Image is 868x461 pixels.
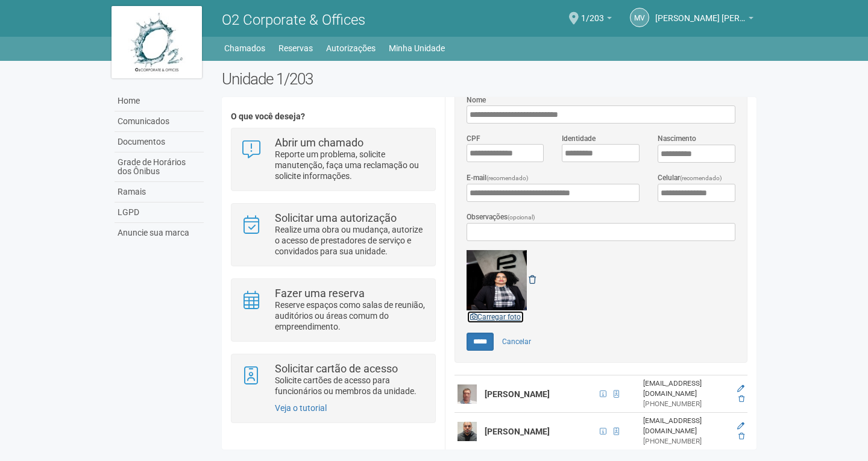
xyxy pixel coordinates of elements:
[738,395,744,403] a: Excluir membro
[275,375,426,397] p: Solicite cartões de acesso para funcionários ou membros da unidade.
[115,91,204,111] a: Home
[655,15,753,25] a: [PERSON_NAME] [PERSON_NAME]
[224,40,265,57] a: Chamados
[241,213,426,257] a: Solicitar uma autorização Realize uma obra ou mudança, autorize o acesso de prestadores de serviç...
[508,214,535,221] span: (opcional)
[115,152,204,182] a: Grade de Horários dos Ônibus
[485,427,550,436] strong: [PERSON_NAME]
[495,333,538,351] a: Cancelar
[222,11,365,28] span: O2 Corporate & Offices
[643,436,729,447] div: [PHONE_NUMBER]
[737,422,744,430] a: Editar membro
[115,182,204,202] a: Ramais
[737,384,744,393] a: Editar membro
[467,310,524,324] a: Carregar foto
[581,2,604,23] span: 1/203
[562,133,596,144] label: Identidade
[326,40,376,57] a: Autorizações
[458,422,477,441] img: user.png
[658,133,696,144] label: Nascimento
[467,172,529,184] label: E-mail
[275,362,398,375] strong: Solicitar cartão de acesso
[389,40,445,57] a: Minha Unidade
[467,250,527,310] img: GetFile
[738,432,744,441] a: Excluir membro
[658,172,722,184] label: Celular
[115,202,204,223] a: LGPD
[241,363,426,397] a: Solicitar cartão de acesso Solicite cartões de acesso para funcionários ou membros da unidade.
[115,223,204,243] a: Anuncie sua marca
[581,15,612,25] a: 1/203
[630,8,649,27] a: MV
[241,288,426,332] a: Fazer uma reserva Reserve espaços como salas de reunião, auditórios ou áreas comum do empreendime...
[275,287,365,299] strong: Fazer uma reserva
[115,111,204,132] a: Comunicados
[275,224,426,257] p: Realize uma obra ou mudança, autorize o acesso de prestadores de serviço e convidados para sua un...
[643,416,729,436] div: [EMAIL_ADDRESS][DOMAIN_NAME]
[467,133,480,144] label: CPF
[115,132,204,152] a: Documentos
[643,378,729,399] div: [EMAIL_ADDRESS][DOMAIN_NAME]
[529,275,536,284] a: Remover
[486,175,529,181] span: (recomendado)
[467,212,535,223] label: Observações
[241,137,426,181] a: Abrir um chamado Reporte um problema, solicite manutenção, faça uma reclamação ou solicite inform...
[458,384,477,404] img: user.png
[112,6,202,78] img: logo.jpg
[278,40,313,57] a: Reservas
[680,175,722,181] span: (recomendado)
[222,70,756,88] h2: Unidade 1/203
[275,403,327,413] a: Veja o tutorial
[275,299,426,332] p: Reserve espaços como salas de reunião, auditórios ou áreas comum do empreendimento.
[485,389,550,399] strong: [PERSON_NAME]
[275,212,397,224] strong: Solicitar uma autorização
[643,399,729,409] div: [PHONE_NUMBER]
[231,112,435,121] h4: O que você deseja?
[275,136,363,149] strong: Abrir um chamado
[655,2,746,23] span: Marcus Vinicius da Silveira Costa
[275,149,426,181] p: Reporte um problema, solicite manutenção, faça uma reclamação ou solicite informações.
[467,95,486,105] label: Nome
